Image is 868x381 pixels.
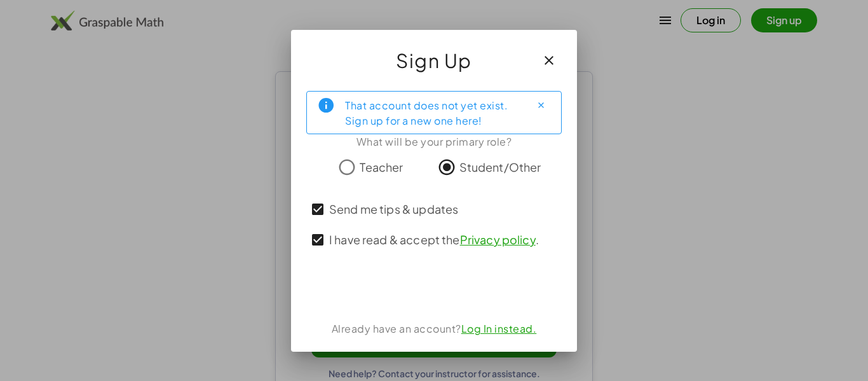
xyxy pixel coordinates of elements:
[306,134,562,149] div: What will be your primary role?
[345,97,520,128] div: That account does not yet exist. Sign up for a new one here!
[329,200,458,218] span: Send me tips & updates
[329,231,539,248] span: I have read & accept the .
[364,274,504,302] iframe: Sign in with Google Button
[461,322,537,335] a: Log In instead.
[360,158,403,176] span: Teacher
[531,95,551,116] button: Close
[460,232,536,247] a: Privacy policy
[306,321,562,336] div: Already have an account?
[459,158,541,176] span: Student/Other
[396,45,472,76] span: Sign Up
